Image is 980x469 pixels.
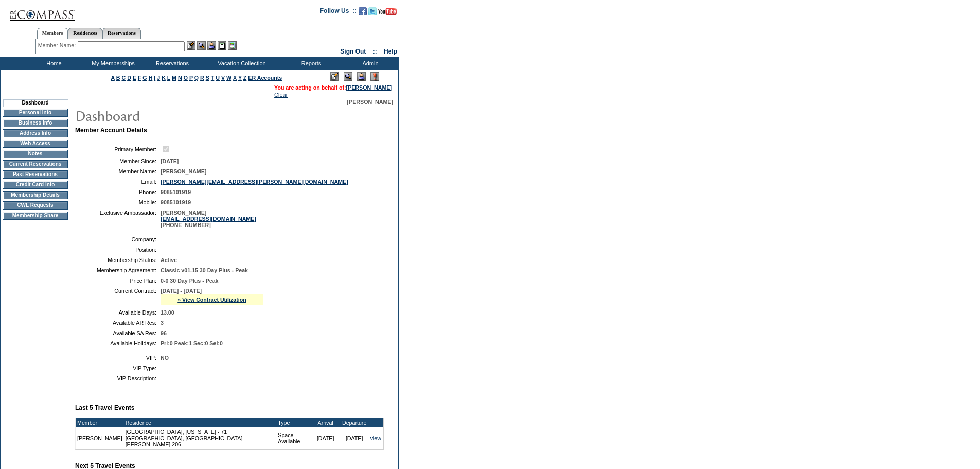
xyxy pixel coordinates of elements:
[161,288,202,294] span: [DATE] - [DATE]
[79,179,156,185] td: Email:
[142,75,147,81] a: G
[79,365,156,371] td: VIP Type:
[161,277,219,284] span: 0-0 30 Day Plus - Peak
[211,75,215,81] a: T
[207,41,216,50] img: Impersonate
[3,191,68,199] td: Membership Details
[226,75,231,81] a: W
[161,199,191,205] span: 9085101919
[79,210,156,228] td: Exclusive Ambassador:
[161,340,223,346] span: Pri:0 Peak:1 Sec:0 Sel:0
[357,72,366,81] img: Impersonate
[149,75,153,81] a: H
[184,75,188,81] a: O
[79,158,156,164] td: Member Since:
[111,75,115,81] a: A
[384,48,397,55] a: Help
[276,418,311,427] td: Type
[162,75,166,81] a: K
[370,72,379,81] img: Log Concern/Member Elevation
[359,7,367,15] img: Become our fan on Facebook
[359,10,367,16] a: Become our fan on Facebook
[68,28,102,39] a: Residences
[154,75,155,81] a: I
[161,210,256,228] span: [PERSON_NAME] [PHONE_NUMBER]
[127,75,131,81] a: D
[124,418,277,427] td: Residence
[161,158,179,164] span: [DATE]
[3,129,68,137] td: Address Info
[79,199,156,205] td: Mobile:
[378,8,397,15] img: Subscribe to our YouTube Channel
[320,6,357,19] td: Follow Us ::
[218,41,226,50] img: Reservations
[368,10,377,16] a: Follow us on Twitter
[378,10,397,16] a: Subscribe to our YouTube Channel
[311,427,340,449] td: [DATE]
[79,288,156,305] td: Current Contract:
[161,267,248,273] span: Classic v01.15 30 Day Plus - Peak
[216,75,220,81] a: U
[340,427,369,449] td: [DATE]
[79,144,156,154] td: Primary Member:
[141,57,201,70] td: Reservations
[177,297,246,303] a: » View Contract Utilization
[3,181,68,189] td: Credit Card Info
[79,277,156,284] td: Price Plan:
[79,309,156,316] td: Available Days:
[197,41,206,50] img: View
[201,57,280,70] td: Vacation Collection
[82,57,141,70] td: My Memberships
[161,330,167,336] span: 96
[161,320,164,326] span: 3
[3,140,68,148] td: Web Access
[37,28,68,39] a: Members
[161,355,169,361] span: NO
[38,41,78,50] div: Member Name:
[3,119,68,127] td: Business Info
[167,75,170,81] a: L
[238,75,242,81] a: Y
[3,201,68,210] td: CWL Requests
[340,48,366,55] a: Sign Out
[124,427,277,449] td: [GEOGRAPHIC_DATA], [US_STATE] - 71 [GEOGRAPHIC_DATA], [GEOGRAPHIC_DATA] [PERSON_NAME] 206
[116,75,120,81] a: B
[79,330,156,336] td: Available SA Res:
[194,75,199,81] a: Q
[172,75,176,81] a: M
[161,189,191,195] span: 9085101919
[161,168,206,175] span: [PERSON_NAME]
[161,216,256,222] a: [EMAIL_ADDRESS][DOMAIN_NAME]
[248,75,282,81] a: ER Accounts
[79,236,156,242] td: Company:
[370,435,381,441] a: view
[3,212,68,220] td: Membership Share
[76,418,124,427] td: Member
[3,99,68,107] td: Dashboard
[75,105,280,126] img: pgTtlDashboard.gif
[79,375,156,381] td: VIP Description:
[221,75,225,81] a: V
[3,109,68,117] td: Personal Info
[340,57,399,70] td: Admin
[206,75,209,81] a: S
[373,48,377,55] span: ::
[346,84,392,91] a: [PERSON_NAME]
[3,150,68,158] td: Notes
[228,41,237,50] img: b_calculator.gif
[79,267,156,273] td: Membership Agreement:
[102,28,141,39] a: Reservations
[79,247,156,253] td: Position:
[189,75,193,81] a: P
[79,257,156,263] td: Membership Status:
[79,168,156,175] td: Member Name:
[330,72,339,81] img: Edit Mode
[138,75,141,81] a: F
[3,170,68,179] td: Past Reservations
[76,427,124,449] td: [PERSON_NAME]
[75,404,134,411] b: Last 5 Travel Events
[161,257,177,263] span: Active
[23,57,82,70] td: Home
[340,418,369,427] td: Departure
[79,189,156,195] td: Phone:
